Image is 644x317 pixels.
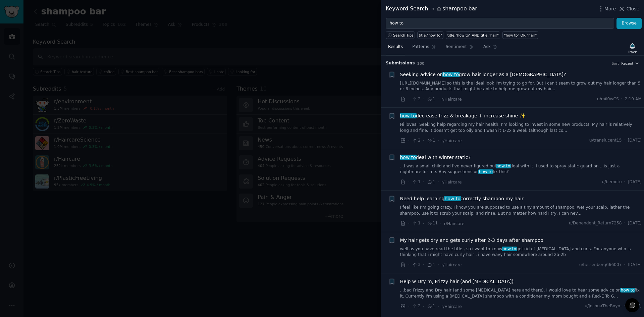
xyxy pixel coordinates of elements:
span: how to [620,288,635,293]
span: how to [399,155,417,160]
div: title:"how to" [419,33,442,38]
span: 1 [412,220,420,226]
a: Results [386,42,405,55]
div: "how to" OR "hair" [504,33,537,38]
span: Seeking advice on grow hair longer as a [DEMOGRAPHIC_DATA]? [400,71,566,78]
span: u/mil0wCS [597,96,619,102]
span: · [423,220,424,227]
span: · [438,96,439,103]
span: decrease frizz & breakage + increase shine ✨ [400,112,525,119]
span: 100 [417,61,425,65]
span: u/translucent15 [589,138,622,144]
a: ...I was a small child and I’ve never figured outhow todeal with it. I used to spray static guard... [400,163,642,175]
span: r/Haircare [441,304,462,309]
a: title:"how to" [417,31,443,39]
span: 1 [427,179,435,185]
span: 2 [412,138,420,144]
span: r/Haircare [441,263,462,267]
span: how to [442,72,460,77]
span: how to [444,196,461,201]
span: [DATE] [628,220,642,226]
a: well as you have read the title , so i want to knowhow toget rid of [MEDICAL_DATA] and curls. For... [400,246,642,258]
span: 1 [412,179,420,185]
span: Ask [483,44,491,50]
span: · [423,96,424,103]
span: 2:19 AM [625,96,642,102]
a: Help w Dry m, Frizzy hair (and [MEDICAL_DATA]) [400,278,514,285]
input: Try a keyword related to your business [386,18,614,29]
button: Search Tips [386,31,415,39]
span: 1 [427,138,435,144]
span: how to [478,169,493,174]
span: · [423,137,424,144]
span: Close [627,5,639,12]
a: I feel like I’m going crazy. I know you are supposed to use a tiny amount of shampoo, wet your sc... [400,205,642,216]
span: 2 [412,303,420,309]
span: in [430,6,434,12]
span: u/heisenberg666007 [579,262,622,268]
span: [DATE] [628,138,642,144]
span: [DATE] [628,262,642,268]
span: · [438,303,439,310]
span: r/Haircare [441,97,462,102]
span: u/Dependent_Return7258 [569,220,622,226]
span: · [624,179,626,185]
span: r/Haircare [441,180,462,184]
span: · [408,261,410,268]
span: r/Haircare [441,139,462,143]
span: how to [502,247,517,251]
span: · [423,178,424,186]
span: Patterns [412,44,429,50]
a: how todeal with winter static? [400,154,471,161]
span: 1 [427,303,435,309]
span: · [423,303,424,310]
span: 11 [427,220,438,226]
span: u/JoshuaTheBoyo- [585,303,622,309]
a: My hair gets dry and gets curly after 2-3 days after shampoo [400,237,543,244]
span: · [438,261,439,268]
span: · [624,262,626,268]
button: Browse [616,18,642,29]
button: Recent [621,61,639,66]
span: 1 [427,262,435,268]
a: Need help learninghow tocorrectly shampoo my hair [400,195,524,202]
span: how to [496,164,511,168]
span: · [408,96,410,103]
div: Sort [612,61,619,66]
span: [DATE] [628,179,642,185]
span: r/Haircare [444,221,465,226]
span: · [624,220,626,226]
a: Seeking advice onhow togrow hair longer as a [DEMOGRAPHIC_DATA]? [400,71,566,78]
div: Track [628,50,637,54]
span: · [408,303,410,310]
span: 3 [412,262,420,268]
span: · [423,261,424,268]
span: Need help learning correctly shampoo my hair [400,195,524,202]
span: · [624,303,626,309]
span: · [438,178,439,186]
button: More [597,5,616,12]
div: Keyword Search shampoo bar [386,5,477,13]
span: · [408,220,410,227]
span: · [624,138,626,144]
a: [URL][DOMAIN_NAME] so this is the ideal look I'm trying to go for. But I can't seem to grow out m... [400,81,642,92]
button: Track [626,41,639,55]
button: Close [618,5,639,12]
span: deal with winter static? [400,154,471,161]
span: · [408,178,410,186]
span: · [621,96,623,102]
a: Hi loves! Seeking help regarding my hair health. I’m looking to invest in some new products. My h... [400,122,642,134]
a: title:"how to" AND title:"hair" [446,31,500,39]
div: title:"how to" AND title:"hair" [447,33,499,38]
a: "how to" OR "hair" [502,31,538,39]
span: Submission s [386,60,415,66]
a: Patterns [410,42,438,55]
a: Ask [481,42,500,55]
span: Recent [621,61,633,66]
span: Results [388,44,403,50]
a: Sentiment [443,42,476,55]
span: Sentiment [446,44,467,50]
span: · [438,137,439,144]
